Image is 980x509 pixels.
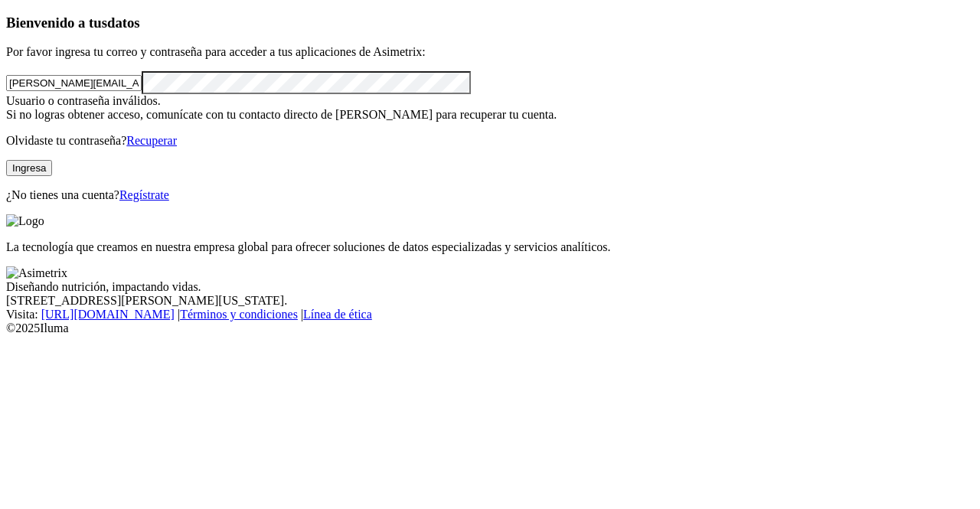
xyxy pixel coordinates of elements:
[6,45,974,59] p: Por favor ingresa tu correo y contraseña para acceder a tus aplicaciones de Asimetrix:
[6,280,974,294] div: Diseñando nutrición, impactando vidas.
[6,15,974,31] h3: Bienvenido a tus
[126,134,177,147] a: Recuperar
[303,308,372,321] a: Línea de ética
[6,134,974,148] p: Olvidaste tu contraseña?
[6,214,44,228] img: Logo
[6,188,974,202] p: ¿No tienes una cuenta?
[119,188,169,201] a: Regístrate
[6,160,52,176] button: Ingresa
[6,321,974,335] div: © 2025 Iluma
[6,240,974,254] p: La tecnología que creamos en nuestra empresa global para ofrecer soluciones de datos especializad...
[180,308,298,321] a: Términos y condiciones
[6,308,974,321] div: Visita : | |
[6,294,974,308] div: [STREET_ADDRESS][PERSON_NAME][US_STATE].
[6,266,67,280] img: Asimetrix
[41,308,175,321] a: [URL][DOMAIN_NAME]
[6,94,974,122] div: Usuario o contraseña inválidos. Si no logras obtener acceso, comunícate con tu contacto directo d...
[6,75,142,91] input: Tu correo
[107,15,140,31] span: datos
